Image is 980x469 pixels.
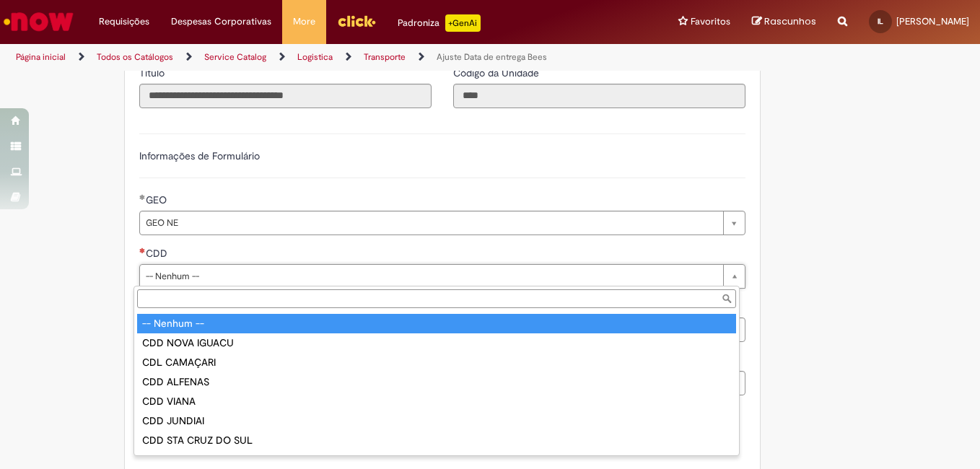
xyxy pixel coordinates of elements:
[137,333,736,353] div: CDD NOVA IGUACU
[137,431,736,450] div: CDD STA CRUZ DO SUL
[137,411,736,431] div: CDD JUNDIAI
[137,372,736,392] div: CDD ALFENAS
[137,353,736,372] div: CDL CAMAÇARI
[137,314,736,333] div: -- Nenhum --
[137,392,736,411] div: CDD VIANA
[134,311,739,455] ul: CDD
